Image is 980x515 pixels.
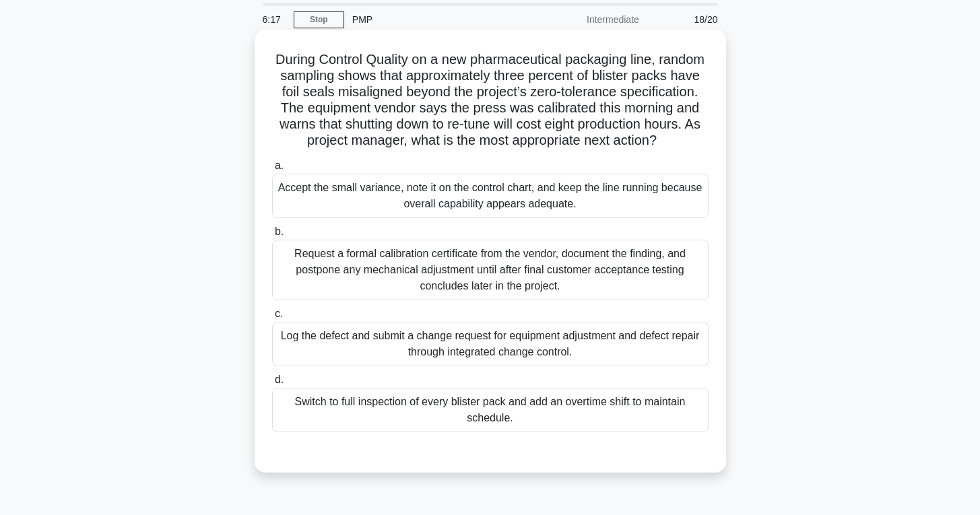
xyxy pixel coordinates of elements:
[272,322,709,366] div: Log the defect and submit a change request for equipment adjustment and defect repair through int...
[272,240,709,300] div: Request a formal calibration certificate from the vendor, document the finding, and postpone any ...
[272,174,709,218] div: Accept the small variance, note it on the control chart, and keep the line running because overal...
[344,6,529,33] div: PMP
[275,308,283,319] span: c.
[275,160,284,171] span: a.
[272,388,709,432] div: Switch to full inspection of every blister pack and add an overtime shift to maintain schedule.
[275,226,284,237] span: b.
[294,11,344,28] a: Stop
[529,6,647,33] div: Intermediate
[647,6,726,33] div: 18/20
[275,374,284,385] span: d.
[271,51,710,149] h5: During Control Quality on a new pharmaceutical packaging line, random sampling shows that approxi...
[255,6,294,33] div: 6:17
